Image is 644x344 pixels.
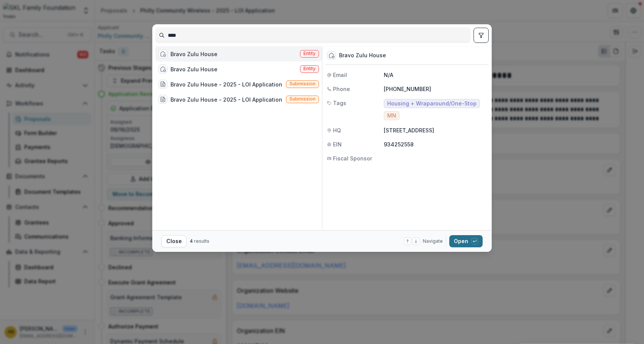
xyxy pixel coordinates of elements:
[333,85,350,93] span: Phone
[170,50,217,58] div: Bravo Zulu House
[333,71,347,79] span: Email
[170,80,282,88] div: Bravo Zulu House - 2025 - LOI Application
[387,113,396,119] span: MN
[333,140,342,148] span: EIN
[190,238,193,244] span: 4
[387,101,477,107] span: Housing + Wraparound/One-Stop
[333,99,346,107] span: Tags
[289,96,316,102] span: Submission
[449,235,483,247] button: Open
[474,28,489,43] button: toggle filters
[384,85,487,93] p: [PHONE_NUMBER]
[333,126,341,134] span: HQ
[423,238,443,245] span: Navigate
[194,238,209,244] span: results
[303,51,316,56] span: Entity
[339,52,386,59] div: Bravo Zulu House
[384,126,487,134] p: [STREET_ADDRESS]
[170,65,217,73] div: Bravo Zulu House
[170,96,282,104] div: Bravo Zulu House - 2025 - LOI Application
[289,81,316,86] span: Submission
[384,71,487,79] p: N/A
[303,66,316,71] span: Entity
[161,235,187,247] button: Close
[333,154,372,162] span: Fiscal Sponsor
[384,140,487,148] p: 934252558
